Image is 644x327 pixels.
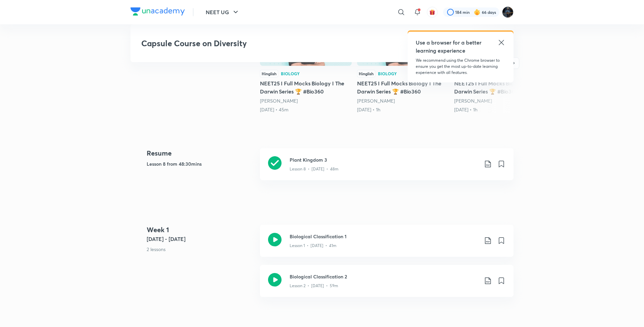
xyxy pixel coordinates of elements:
div: Biology [378,72,397,76]
button: NEET UG [202,5,244,19]
h5: Lesson 8 from 48:30mins [147,160,255,167]
div: Hinglish [357,70,375,77]
h5: NEET25 I Full Mocks Biology I The Darwin Series 🏆 #Bio360 [260,79,352,96]
h3: Biological Classification 1 [290,233,478,240]
p: We recommend using the Chrome browser to ensure you get the most up-to-date learning experience w... [416,57,505,76]
div: 28th Mar • 1h [454,106,546,113]
a: NEET25 I Full Mocks Biology I The Darwin Series 🏆 #Bio360 [260,13,352,113]
h5: Use a browser for a better learning experience [416,38,483,55]
h3: Plant Kingdom 3 [290,156,478,163]
a: [PERSON_NAME] [454,98,492,104]
h4: Week 1 [147,225,255,235]
a: Biological Classification 2Lesson 2 • [DATE] • 59m [260,265,514,305]
p: Lesson 1 • [DATE] • 41m [290,243,336,249]
p: 2 lessons [147,246,255,253]
a: [PERSON_NAME] [357,98,395,104]
a: NEET25 I Full Mocks Biology I The Darwin Series 🏆 #Bio360 [357,13,449,113]
div: Biology [281,72,300,76]
h4: Resume [147,148,255,158]
h5: [DATE] - [DATE] [147,235,255,243]
p: Lesson 8 • [DATE] • 48m [290,166,339,172]
p: Lesson 2 • [DATE] • 59m [290,283,338,289]
a: Biological Classification 1Lesson 1 • [DATE] • 41m [260,225,514,265]
div: 21st Mar • 1h [357,106,449,113]
div: Pranav Pundarik [260,98,352,104]
div: 8th Mar • 45m [260,106,352,113]
img: streak [474,9,480,16]
div: Pranav Pundarik [357,98,449,104]
h3: Biological Classification 2 [290,273,478,280]
img: avatar [429,9,435,15]
div: Hinglish [260,70,278,77]
div: Pranav Pundarik [454,98,546,104]
a: Plant Kingdom 3Lesson 8 • [DATE] • 48m [260,148,514,188]
img: Purnima Sharma [502,6,514,18]
h5: NEET25 I Full Mocks Biology I The Darwin Series 🏆 #Bio360 [357,79,449,96]
h3: Capsule Course on Diversity [141,38,405,48]
img: Company Logo [130,7,185,16]
a: [PERSON_NAME] [260,98,298,104]
a: 1.7KHinglishBiologyNEET25 I Full Mocks Biology I The Darwin Series 🏆 #Bio360[PERSON_NAME][DATE] •... [260,13,352,113]
a: Company Logo [130,7,185,17]
a: 1.9KHinglishBiologyNEET25 I Full Mocks Biology I The Darwin Series 🏆 #Bio360[PERSON_NAME][DATE] • 1h [357,13,449,113]
h5: NEET25 I Full Mocks Biology I The Darwin Series 🏆 #Bio360 [454,79,546,96]
button: avatar [427,7,438,18]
